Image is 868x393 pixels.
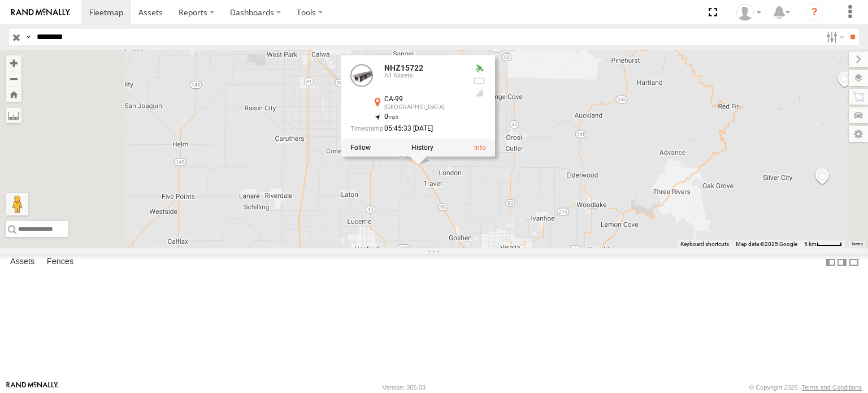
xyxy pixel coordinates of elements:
a: View Asset Details [350,64,373,87]
label: Fences [41,254,79,270]
div: No battery health information received from this device. [472,76,486,85]
div: Last Event GSM Signal Strength [472,88,486,97]
div: Zulema McIntosch [732,4,765,21]
label: Search Query [24,29,33,45]
label: Measure [6,107,21,123]
div: © Copyright 2025 - [749,384,862,391]
label: Assets [5,254,40,270]
label: View Asset History [411,144,433,152]
a: Visit our Website [6,382,58,393]
label: Dock Summary Table to the Right [836,254,848,270]
div: CA-99 [384,96,463,103]
div: Version: 305.03 [383,384,426,391]
label: Dock Summary Table to the Left [825,254,836,270]
label: Hide Summary Table [848,254,860,270]
div: All Assets [384,72,463,79]
label: Search Filter Options [822,29,846,45]
button: Map Scale: 5 km per 41 pixels [801,240,845,248]
a: View Asset Details [474,144,486,152]
a: Terms and Conditions [802,384,862,391]
span: 0 [384,113,398,120]
span: 5 km [804,241,817,247]
div: Valid GPS Fix [472,64,486,73]
img: rand-logo.svg [11,8,70,16]
span: Map data ©2025 Google [736,241,797,247]
a: NHZ15722 [384,63,423,72]
button: Zoom out [6,71,21,87]
button: Keyboard shortcuts [680,240,729,248]
label: Realtime tracking of Asset [350,144,371,152]
button: Zoom in [6,55,21,71]
div: Date/time of location update [350,125,463,132]
a: Terms [851,242,863,247]
div: [GEOGRAPHIC_DATA] [384,104,463,111]
button: Drag Pegman onto the map to open Street View [6,193,28,215]
i: ? [805,3,823,21]
button: Zoom Home [6,87,21,102]
label: Map Settings [849,126,868,142]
